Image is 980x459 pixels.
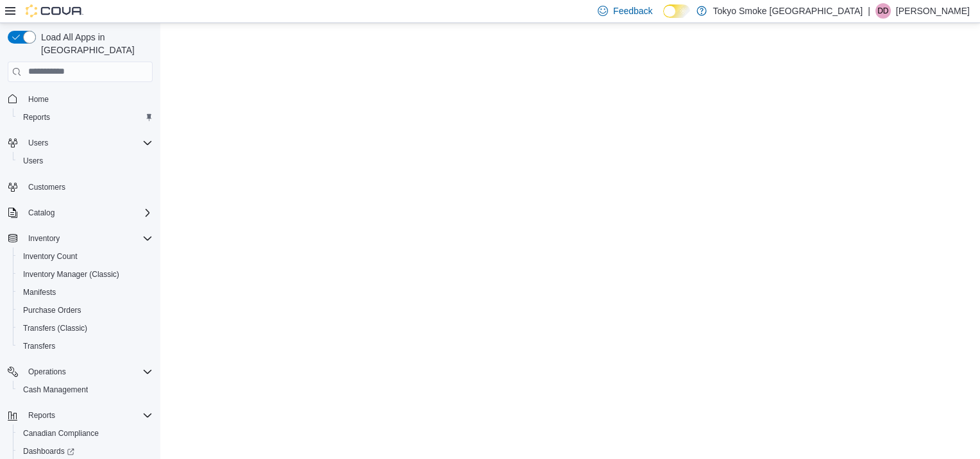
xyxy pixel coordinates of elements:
button: Inventory [23,231,65,246]
span: Reports [28,410,55,421]
button: Purchase Orders [13,301,158,319]
span: Canadian Compliance [23,428,99,438]
button: Inventory Manager (Classic) [13,265,158,283]
button: Cash Management [13,381,158,399]
span: Dashboards [23,446,74,456]
button: Users [13,152,158,170]
span: Dashboards [18,444,153,459]
span: Users [18,153,153,169]
span: Catalog [28,208,55,218]
span: Inventory [23,231,153,246]
span: Customers [28,182,65,192]
a: Transfers [18,338,60,354]
span: Operations [28,367,66,377]
button: Users [23,135,53,151]
span: Transfers (Classic) [23,323,87,333]
button: Users [3,134,158,152]
button: Transfers (Classic) [13,319,158,337]
span: Operations [23,364,153,380]
a: Users [18,153,48,169]
span: Inventory Count [18,249,153,264]
span: Feedback [613,4,652,17]
span: Reports [23,112,50,122]
span: Manifests [23,287,56,297]
span: Load All Apps in [GEOGRAPHIC_DATA] [36,31,153,56]
button: Home [3,90,158,108]
span: Users [23,156,43,166]
span: Transfers (Classic) [18,321,153,336]
span: Purchase Orders [18,303,153,318]
span: DD [877,3,888,19]
button: Customers [3,178,158,196]
button: Operations [23,364,71,380]
button: Manifests [13,283,158,301]
span: Users [28,138,48,148]
a: Home [23,92,54,107]
a: Manifests [18,285,61,300]
a: Cash Management [18,382,93,397]
button: Reports [3,406,158,424]
button: Inventory [3,229,158,247]
span: Reports [18,110,153,125]
p: | [868,3,870,19]
a: Purchase Orders [18,303,87,318]
a: Transfers (Classic) [18,321,92,336]
button: Catalog [3,204,158,222]
span: Transfers [23,341,55,351]
span: Home [23,91,153,107]
button: Canadian Compliance [13,424,158,442]
a: Customers [23,179,71,195]
span: Reports [23,408,153,423]
a: Dashboards [18,444,80,459]
a: Inventory Manager (Classic) [18,267,124,282]
span: Canadian Compliance [18,426,153,441]
button: Reports [23,408,60,423]
a: Inventory Count [18,249,83,264]
input: Dark Mode [663,4,690,18]
a: Canadian Compliance [18,426,104,441]
p: [PERSON_NAME] [896,3,970,19]
span: Inventory Manager (Classic) [23,269,119,280]
span: Users [23,135,153,151]
span: Manifests [18,285,153,300]
a: Reports [18,110,55,125]
button: Reports [13,108,158,126]
span: Cash Management [23,385,88,395]
img: Cova [26,4,83,17]
button: Operations [3,363,158,381]
span: Transfers [18,338,153,354]
span: Home [28,94,49,104]
p: Tokyo Smoke [GEOGRAPHIC_DATA] [713,3,863,19]
button: Catalog [23,205,60,221]
button: Inventory Count [13,247,158,265]
span: Inventory Manager (Classic) [18,267,153,282]
span: Customers [23,179,153,195]
div: Darian Demeria [875,3,891,19]
span: Catalog [23,205,153,221]
span: Inventory [28,233,60,244]
button: Transfers [13,337,158,355]
span: Inventory Count [23,251,78,262]
span: Cash Management [18,382,153,397]
span: Purchase Orders [23,305,81,315]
